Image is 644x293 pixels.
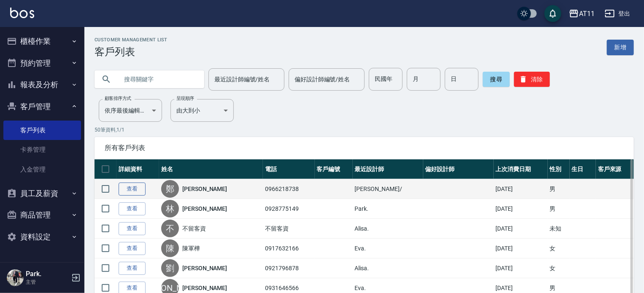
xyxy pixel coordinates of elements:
[548,179,570,199] td: 男
[3,140,81,159] a: 卡券管理
[548,159,570,179] th: 性別
[548,239,570,258] td: 女
[176,95,194,102] label: 呈現順序
[3,74,81,96] button: 報表及分析
[161,180,179,198] div: 鄭
[119,202,146,215] a: 查看
[353,159,423,179] th: 最近設計師
[263,219,314,239] td: 不留客資
[494,219,548,239] td: [DATE]
[353,239,423,258] td: Eva.
[579,8,595,19] div: AT11
[182,284,227,292] a: [PERSON_NAME]
[570,159,596,179] th: 生日
[26,270,69,278] h5: Park.
[263,199,314,219] td: 0928775149
[596,159,634,179] th: 客戶來源
[263,179,314,199] td: 0966218738
[182,224,206,233] a: 不留客資
[99,99,162,122] div: 依序最後編輯時間
[161,200,179,218] div: 林
[263,258,314,278] td: 0921796878
[95,126,634,134] p: 50 筆資料, 1 / 1
[95,37,168,43] h2: Customer Management List
[494,199,548,219] td: [DATE]
[119,242,146,255] a: 查看
[170,99,234,122] div: 由大到小
[494,258,548,278] td: [DATE]
[423,159,494,179] th: 偏好設計師
[263,239,314,258] td: 0917632166
[353,199,423,219] td: Park.
[494,159,548,179] th: 上次消費日期
[7,269,24,286] img: Person
[3,183,81,204] button: 員工及薪資
[182,264,227,272] a: [PERSON_NAME]
[601,6,634,22] button: 登出
[607,40,634,55] a: 新增
[566,5,598,22] button: AT11
[483,72,510,87] button: 搜尋
[161,220,179,237] div: 不
[119,262,146,275] a: 查看
[26,278,69,286] p: 主管
[315,159,353,179] th: 客戶編號
[3,226,81,248] button: 資料設定
[105,144,624,152] span: 所有客戶列表
[548,219,570,239] td: 未知
[353,219,423,239] td: Alisa.
[263,159,314,179] th: 電話
[494,179,548,199] td: [DATE]
[548,258,570,278] td: 女
[544,5,561,22] button: save
[119,183,146,196] a: 查看
[119,222,146,235] a: 查看
[95,46,168,58] h3: 客戶列表
[3,96,81,118] button: 客戶管理
[161,239,179,257] div: 陳
[3,204,81,226] button: 商品管理
[3,121,81,140] a: 客戶列表
[182,185,227,193] a: [PERSON_NAME]
[3,52,81,74] button: 預約管理
[159,159,263,179] th: 姓名
[353,258,423,278] td: Alisa.
[3,30,81,52] button: 櫃檯作業
[182,204,227,213] a: [PERSON_NAME]
[548,199,570,219] td: 男
[353,179,423,199] td: [PERSON_NAME]/
[494,239,548,258] td: [DATE]
[118,68,198,91] input: 搜尋關鍵字
[116,159,159,179] th: 詳細資料
[514,72,550,87] button: 清除
[182,244,200,253] a: 陳軍樺
[10,8,34,18] img: Logo
[105,95,131,102] label: 顧客排序方式
[3,160,81,179] a: 入金管理
[161,259,179,277] div: 劉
